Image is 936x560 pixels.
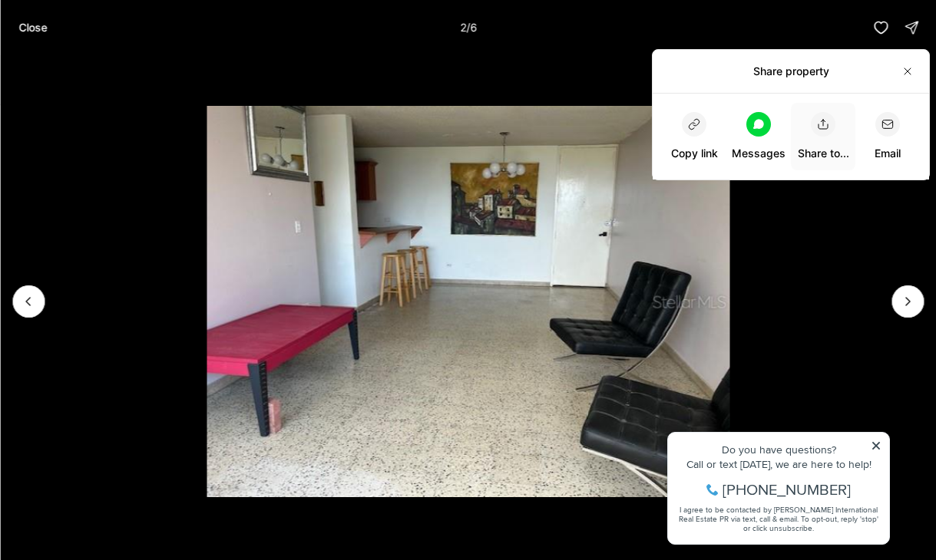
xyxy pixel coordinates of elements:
[671,146,718,161] p: Copy link
[855,103,920,170] button: Email
[798,146,849,161] p: Share to...
[875,146,901,161] p: Email
[16,35,222,45] div: Do you have questions?
[726,103,791,170] a: Messages
[753,64,829,79] p: Share property
[732,146,786,161] p: Messages
[460,21,477,34] p: 2 / 6
[16,49,222,60] div: Call or text [DATE], we are here to help!
[18,21,47,34] p: Close
[12,285,45,318] button: Previous slide
[63,72,191,87] span: [PHONE_NUMBER]
[891,285,924,318] button: Next slide
[662,103,726,170] button: Copy link
[791,103,855,170] button: Share to...
[9,12,56,43] button: Close
[19,94,219,124] span: I agree to be contacted by [PERSON_NAME] International Real Estate PR via text, call & email. To ...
